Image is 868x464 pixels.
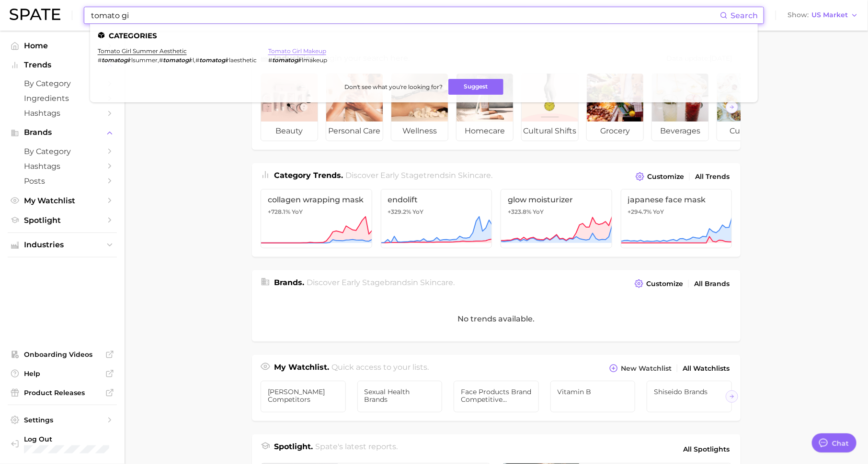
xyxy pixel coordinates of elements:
a: Spotlight [8,213,117,228]
span: My Watchlist [24,196,101,205]
a: by Category [8,144,117,159]
img: SPATE [10,9,60,20]
span: rlsummer [129,56,158,64]
a: All Brands [692,277,732,290]
span: Customize [647,173,684,181]
span: [PERSON_NAME] competitors [268,388,339,403]
span: YoY [413,208,424,216]
span: Log Out [24,435,109,443]
span: Trends [24,61,101,69]
span: Category Trends . [274,171,343,180]
button: Customize [633,170,686,183]
input: Search here for a brand, industry, or ingredient [90,7,720,23]
span: Brands . [274,278,304,287]
span: Shiseido Brands [654,388,725,396]
a: by Category [8,76,117,91]
span: All Trends [695,173,730,181]
span: wellness [391,122,448,141]
span: skincare [458,171,491,180]
span: # [268,56,272,64]
span: skincare [421,278,454,287]
span: +294.7% [628,208,652,215]
span: homecare [457,122,513,141]
a: collagen wrapping mask+728.1% YoY [261,189,372,248]
span: rlmakeup [299,56,327,64]
em: tomatogi [102,56,129,64]
span: YoY [533,208,544,216]
span: Posts [24,177,101,186]
span: by Category [24,79,101,88]
a: Vitamin B [550,381,636,412]
span: beverages [652,122,708,141]
a: Hashtags [8,106,117,121]
span: # [159,56,163,64]
span: +329.2% [388,208,411,215]
span: +728.1% [268,208,290,215]
a: Hashtags [8,159,117,174]
span: Ingredients [24,94,101,103]
span: culinary [717,122,774,141]
em: tomatogi [199,56,227,64]
a: Posts [8,174,117,188]
span: Product Releases [24,388,101,397]
button: ShowUS Market [785,9,861,22]
a: Home [8,38,117,53]
a: Help [8,366,117,381]
button: Customize [632,277,685,290]
span: YoY [653,208,664,216]
h2: Quick access to your lists. [332,362,429,375]
a: sexual health brands [357,381,443,412]
h2: Spate's latest reports. [316,441,398,457]
div: , , [98,56,257,64]
a: japanese face mask+294.7% YoY [621,189,732,248]
a: tomato girl summer aesthetic [98,47,187,55]
a: Shiseido Brands [647,381,732,412]
span: grocery [587,122,643,141]
a: endolift+329.2% YoY [381,189,492,248]
span: Show [788,12,809,18]
span: Industries [24,241,101,249]
span: New Watchlist [621,365,672,373]
a: All Spotlights [681,441,732,457]
span: Search [731,11,758,20]
span: +323.8% [508,208,531,215]
button: Scroll Right [726,390,738,403]
span: beauty [261,122,318,141]
span: Hashtags [24,162,101,171]
em: tomatogi [163,56,190,64]
span: sexual health brands [365,388,435,403]
span: All Brands [694,280,730,288]
span: Discover Early Stage brands in . [307,278,455,287]
a: [PERSON_NAME] competitors [261,381,346,412]
a: wellness [391,73,448,141]
span: All Spotlights [683,443,730,455]
em: tomatogi [272,56,299,64]
h1: Spotlight. [274,441,313,457]
button: Brands [8,125,117,140]
a: tomato girl makeup [268,47,326,55]
span: # [98,56,102,64]
span: by Category [24,147,101,156]
span: Spotlight [24,216,101,225]
span: cultural shifts [522,122,578,141]
span: Face products Brand Competitive Analysis [461,388,532,403]
span: rl [190,56,194,64]
span: personal care [326,122,383,141]
div: No trends available. [252,296,741,342]
a: My Watchlist [8,193,117,208]
span: rlaesthetic [227,56,257,64]
a: glow moisturizer+323.8% YoY [501,189,612,248]
a: Log out. Currently logged in with e-mail hannah@spate.nyc. [8,432,117,457]
span: YoY [292,208,303,216]
span: glow moisturizer [508,195,605,204]
a: Face products Brand Competitive Analysis [454,381,539,412]
span: collagen wrapping mask [268,195,365,204]
span: Settings [24,416,101,424]
a: Onboarding Videos [8,347,117,362]
button: New Watchlist [607,362,674,375]
button: Trends [8,58,117,72]
button: Scroll Right [726,101,738,113]
span: All Watchlists [683,365,730,373]
a: personal care [326,73,383,141]
a: beverages [651,73,709,141]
